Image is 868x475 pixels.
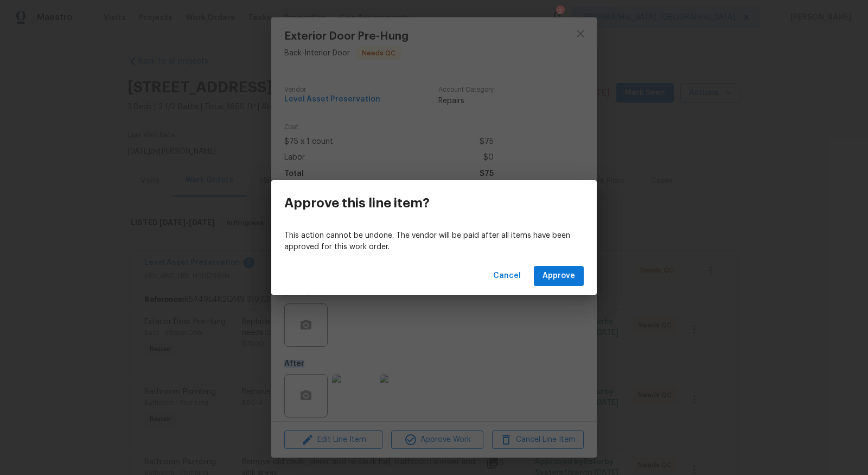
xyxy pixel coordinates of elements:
p: This action cannot be undone. The vendor will be paid after all items have been approved for this... [284,230,584,253]
button: Cancel [489,266,525,286]
span: Cancel [493,269,521,283]
h3: Approve this line item? [284,195,430,211]
button: Approve [534,266,584,286]
span: Approve [542,269,575,283]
